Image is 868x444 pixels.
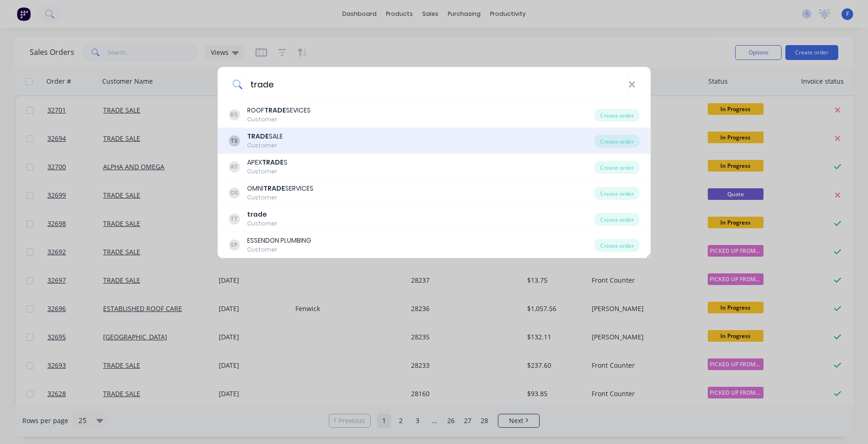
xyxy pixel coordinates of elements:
[247,236,311,245] div: ESSENDON PLUMBING
[594,187,640,200] div: Create order
[247,132,269,141] b: TRADE
[263,184,285,193] b: TRADE
[247,106,311,115] div: ROOF SEVICES
[264,106,286,115] b: TRADE
[247,219,277,228] div: Customer
[594,239,640,252] div: Create order
[262,158,284,167] b: TRADE
[242,67,628,102] input: Enter a customer name to create a new order...
[228,187,240,199] div: OS
[247,115,311,124] div: Customer
[594,109,640,122] div: Create order
[594,213,640,226] div: Create order
[228,161,240,172] div: AT
[247,158,287,167] div: APEX S
[247,245,311,254] div: Customer
[247,167,287,176] div: Customer
[247,141,283,150] div: Customer
[594,161,640,174] div: Create order
[228,109,240,120] div: RS
[228,135,240,146] div: TS
[228,239,240,251] div: EP
[594,135,640,148] div: Create order
[247,184,313,193] div: OMNI SERVICES
[247,132,283,141] div: SALE
[228,213,240,225] div: TT
[247,193,313,202] div: Customer
[247,210,267,219] b: trade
